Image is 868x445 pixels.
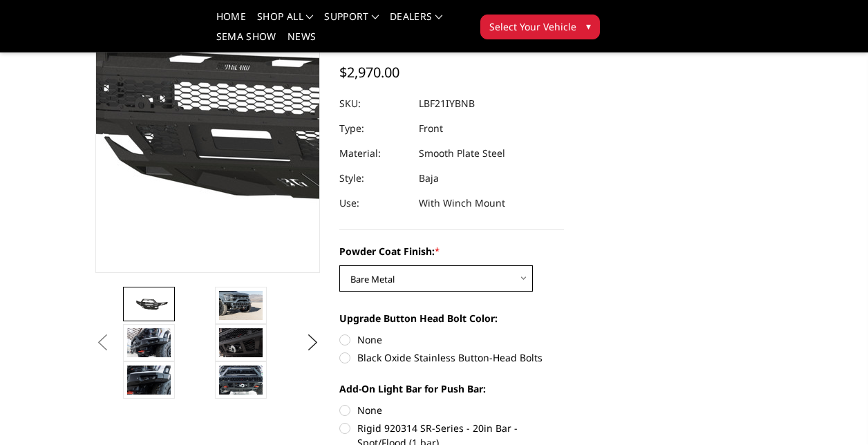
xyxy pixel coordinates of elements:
span: $2,970.00 [339,63,399,82]
label: Powder Coat Finish: [339,244,564,258]
span: Select Your Vehicle [489,19,576,34]
label: Add-On Light Bar for Push Bar: [339,381,564,396]
label: None [339,332,564,347]
a: News [287,32,316,52]
img: 2021-2025 Ford Raptor - Freedom Series - Baja Front Bumper (winch mount) [219,328,263,357]
button: Next [303,332,323,353]
button: Previous [92,332,113,353]
img: 2021-2025 Ford Raptor - Freedom Series - Baja Front Bumper (winch mount) [219,366,263,395]
dd: Baja [419,166,439,191]
dd: With Winch Mount [419,191,505,216]
a: Support [324,12,379,32]
img: 2021-2025 Ford Raptor - Freedom Series - Baja Front Bumper (winch mount) [127,294,171,314]
button: Select Your Vehicle [480,15,600,39]
label: Black Oxide Stainless Button-Head Bolts [339,350,564,365]
span: ▾ [586,19,591,33]
img: 2021-2025 Ford Raptor - Freedom Series - Baja Front Bumper (winch mount) [127,366,171,395]
a: Dealers [390,12,442,32]
dd: LBF21IYBNB [419,91,475,116]
iframe: Chat Widget [799,379,868,445]
a: SEMA Show [216,32,276,52]
dt: Style: [339,166,408,191]
label: None [339,403,564,417]
dt: Type: [339,116,408,141]
dt: Material: [339,141,408,166]
dd: Front [419,116,443,141]
label: Upgrade Button Head Bolt Color: [339,311,564,325]
img: 2021-2025 Ford Raptor - Freedom Series - Baja Front Bumper (winch mount) [127,328,171,357]
dt: SKU: [339,91,408,116]
img: 2021-2025 Ford Raptor - Freedom Series - Baja Front Bumper (winch mount) [219,291,263,320]
a: Home [216,12,246,32]
a: shop all [257,12,313,32]
dd: Smooth Plate Steel [419,141,505,166]
dt: Use: [339,191,408,216]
